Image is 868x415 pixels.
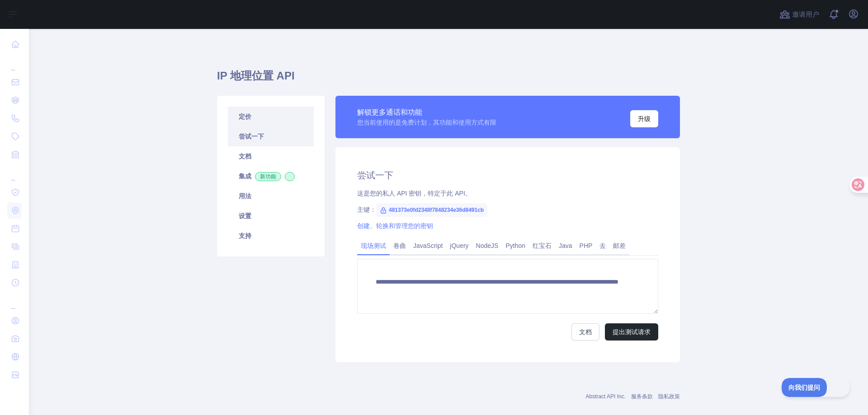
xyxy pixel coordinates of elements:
a: 设置 [228,206,314,226]
font: 文档 [239,153,251,160]
button: 升级 [630,110,658,127]
font: 定价 [239,113,251,120]
font: 支持 [239,232,251,239]
a: 支持 [228,226,314,246]
font: ... [11,176,15,182]
a: 隐私政策 [658,393,680,400]
a: 尝试一下 [228,126,314,146]
a: 创建、轮换和管理您的密钥 [357,222,433,229]
button: 邀请用户 [778,7,821,22]
a: 集成新功能 [228,166,314,186]
font: 您当前使用的是免费计划，其功能和使用方式有限 [357,119,496,126]
a: 服务条款 [631,393,653,400]
font: 邀请用户 [792,10,819,18]
font: Java [559,242,572,249]
a: 用法 [228,186,314,206]
font: 去 [599,242,606,249]
font: NodeJS [476,242,499,249]
font: 文档 [579,328,592,336]
font: 主键： [357,206,376,213]
font: PHP [580,242,593,249]
font: jQuery [450,242,468,249]
font: 尝试一下 [357,170,393,180]
font: 新功能 [260,173,276,180]
font: 现场测试 [361,242,386,249]
iframe: 切换客户支持 [782,378,850,397]
font: Python [505,242,525,249]
font: 红宝石 [533,242,552,249]
font: 提出测试请求 [613,328,651,336]
font: 用法 [239,192,251,200]
font: 邮差 [613,242,626,249]
font: 升级 [638,115,651,122]
font: IP 地理位置 API [217,70,295,82]
font: 卷曲 [393,242,406,249]
font: 481373e0fd2348f7848234e36d8491cb [389,207,484,213]
font: 设置 [239,212,251,219]
font: 解锁更多通话和功能 [357,108,422,116]
font: 集成 [239,173,251,180]
a: 定价 [228,107,314,126]
a: 文档 [571,323,599,340]
button: 提出测试请求 [605,323,658,340]
a: 文档 [228,146,314,166]
font: ... [11,65,15,72]
font: 尝试一下 [239,133,264,140]
a: Abstract API Inc. [585,393,626,400]
font: 这是您的私人 API 密钥，特定于此 API。 [357,190,472,197]
font: JavaScript [413,242,443,249]
font: ... [11,304,15,310]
